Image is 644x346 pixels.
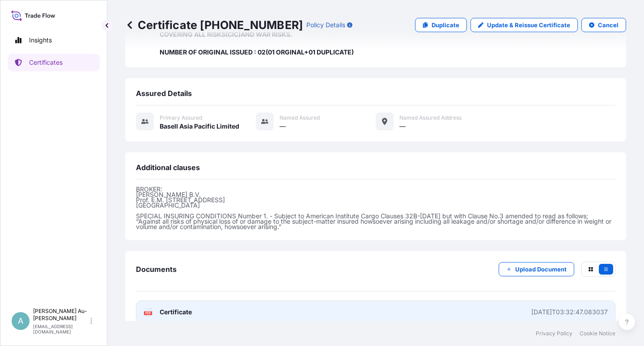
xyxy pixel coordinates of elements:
[33,308,89,322] p: [PERSON_NAME] Au-[PERSON_NAME]
[136,187,615,229] p: BROKER: [PERSON_NAME] B.V. Prof. E.M. [STREET_ADDRESS] [GEOGRAPHIC_DATA] SPECIAL INSURING CONDITI...
[136,300,615,324] a: PDFCertificate[DATE]T03:32:47.083037
[515,265,567,274] p: Upload Document
[160,114,202,121] span: Primary assured
[470,18,578,32] a: Update & Reissue Certificate
[145,312,151,315] text: PDF
[580,330,615,337] a: Cookie Notice
[125,18,303,32] p: Certificate [PHONE_NUMBER]
[487,21,570,29] p: Update & Reissue Certificate
[581,18,626,32] button: Cancel
[432,21,459,29] p: Duplicate
[399,114,462,121] span: Named Assured Address
[598,21,619,29] p: Cancel
[280,114,320,121] span: Named Assured
[29,36,52,45] p: Insights
[531,308,608,317] div: [DATE]T03:32:47.083037
[499,262,574,276] button: Upload Document
[536,330,572,337] a: Privacy Policy
[306,21,345,29] p: Policy Details
[160,308,192,317] span: Certificate
[29,58,63,67] p: Certificates
[33,324,89,334] p: [EMAIL_ADDRESS][DOMAIN_NAME]
[136,265,177,274] span: Documents
[136,89,192,98] span: Assured Details
[160,122,239,131] span: Basell Asia Pacific Limited
[415,18,467,32] a: Duplicate
[8,54,100,71] a: Certificates
[18,317,23,325] span: A
[399,122,406,131] span: —
[280,122,286,131] span: —
[136,163,200,172] span: Additional clauses
[8,31,100,49] a: Insights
